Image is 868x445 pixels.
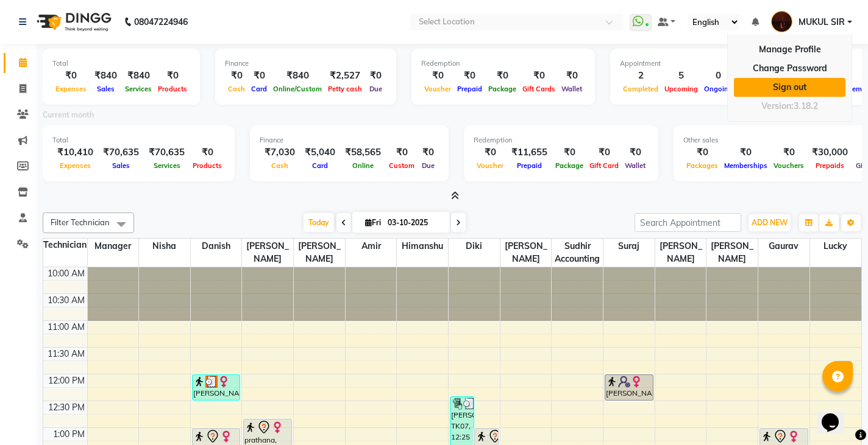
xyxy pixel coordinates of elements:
div: 0 [701,69,736,83]
div: ₹0 [454,69,485,83]
span: [PERSON_NAME] [294,239,345,267]
span: Gift Card [586,161,622,170]
div: ₹70,635 [144,145,190,159]
div: ₹30,000 [807,145,853,159]
div: ₹0 [365,69,386,83]
div: ₹0 [558,69,585,83]
div: 11:00 AM [45,321,87,334]
img: MUKUL SIR [771,11,792,32]
div: ₹0 [421,69,454,83]
div: ₹7,030 [260,145,300,159]
span: Upcoming [661,85,701,93]
div: Redemption [421,58,585,69]
span: Online/Custom [270,85,325,93]
div: ₹0 [552,145,586,159]
div: ₹2,527 [325,69,365,83]
button: ADD NEW [749,214,791,231]
span: Prepaid [514,161,545,170]
div: 10:00 AM [45,267,87,280]
div: 11:30 AM [45,348,87,360]
div: Total [52,58,190,69]
div: ₹58,565 [340,145,386,159]
div: ₹70,635 [98,145,144,159]
div: Total [52,135,225,145]
span: amir [346,239,397,254]
span: Due [366,85,385,93]
div: Redemption [474,135,649,145]
div: [PERSON_NAME], TK03, 12:00 PM-12:30 PM, Restoration Removal of Extensions-Hand [193,375,240,400]
div: 12:00 PM [46,374,87,387]
span: Lucky [810,239,861,254]
span: [PERSON_NAME] [242,239,293,267]
iframe: chat widget [817,396,856,433]
span: [PERSON_NAME] [500,239,552,267]
div: ₹0 [770,145,807,159]
span: Packages [683,161,721,170]
div: ₹0 [474,145,507,159]
span: Online [349,161,377,170]
span: Products [190,161,225,170]
span: Services [151,161,183,170]
span: Card [309,161,331,170]
b: 08047224946 [134,5,188,39]
input: 2025-10-03 [384,214,445,232]
span: Danish [191,239,242,254]
img: logo [31,5,115,39]
div: 5 [661,69,701,83]
span: Gaurav [758,239,809,254]
div: ₹11,655 [507,145,552,159]
label: Current month [43,110,94,121]
div: 1:00 PM [51,428,87,441]
span: Wallet [558,85,585,93]
div: ₹0 [190,145,225,159]
span: Due [419,161,438,170]
span: Expenses [57,161,94,170]
div: ₹0 [622,145,649,159]
span: Diki [449,239,500,254]
span: Today [304,213,334,232]
div: Select Location [419,16,475,28]
span: Himanshu [397,239,448,254]
div: ₹0 [519,69,558,83]
span: [PERSON_NAME] [706,239,758,267]
span: Sudhir Accounting [552,239,603,267]
div: ₹0 [155,69,190,83]
span: Petty cash [325,85,365,93]
a: Manage Profile [734,40,845,59]
span: Nisha [139,239,190,254]
span: Manager [88,239,139,254]
span: Services [122,85,155,93]
span: Products [155,85,190,93]
div: ₹0 [52,69,90,83]
span: Ongoing [701,85,736,93]
span: Voucher [474,161,507,170]
div: ₹840 [90,69,122,83]
span: Vouchers [770,161,807,170]
span: MUKUL SIR [799,16,845,29]
div: Version:3.18.2 [734,97,845,115]
div: Appointment [620,58,771,69]
div: Finance [225,58,386,69]
div: ₹0 [248,69,270,83]
span: suraj [603,239,655,254]
span: Prepaids [813,161,847,170]
div: 2 [620,69,661,83]
span: Prepaid [454,85,485,93]
span: ADD NEW [752,218,788,227]
span: Sales [109,161,133,170]
div: 10:30 AM [45,294,87,307]
div: ₹0 [386,145,418,159]
div: ₹840 [122,69,155,83]
div: ₹0 [485,69,519,83]
div: ₹0 [225,69,248,83]
span: Sales [94,85,118,93]
span: Voucher [421,85,454,93]
div: ₹10,410 [52,145,98,159]
span: Cash [268,161,291,170]
span: Fri [362,218,384,227]
a: Sign out [734,78,845,97]
div: ₹0 [721,145,770,159]
span: Expenses [52,85,90,93]
span: Completed [620,85,661,93]
input: Search Appointment [635,213,741,232]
